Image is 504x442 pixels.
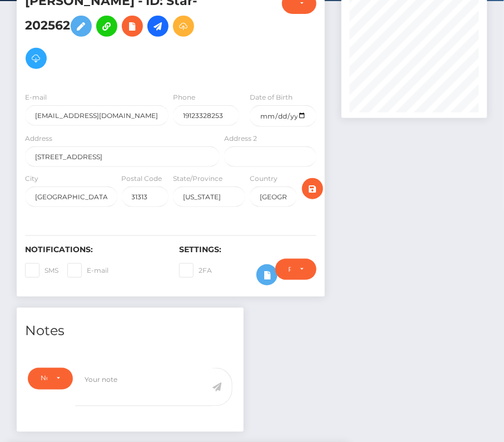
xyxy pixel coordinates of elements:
h6: Notifications: [25,245,162,254]
label: E-mail [67,263,108,278]
div: Require ID/Selfie Verification [288,265,291,274]
a: Initiate Payout [147,16,169,37]
button: Require ID/Selfie Verification [275,259,317,280]
button: Note Type [28,368,73,389]
label: City [25,174,38,184]
h6: Settings: [179,245,317,254]
label: Postal Code [122,174,162,184]
label: Country [250,174,278,184]
label: Phone [173,92,195,102]
label: Address [25,134,52,144]
label: State/Province [173,174,223,184]
label: 2FA [179,263,212,278]
label: E-mail [25,92,47,102]
label: Date of Birth [250,92,293,102]
div: Note Type [41,374,47,383]
label: SMS [25,263,58,278]
label: Address 2 [224,134,257,144]
h4: Notes [25,322,235,341]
